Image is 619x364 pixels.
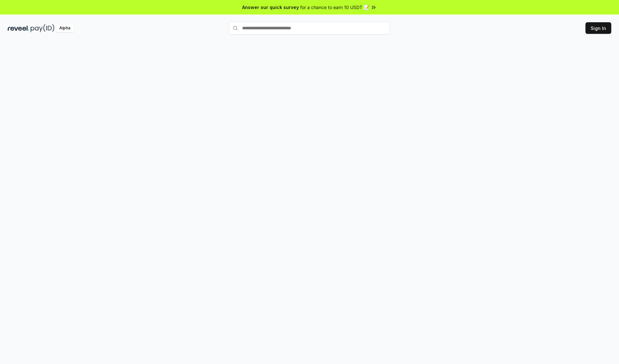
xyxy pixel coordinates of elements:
span: for a chance to earn 10 USDT 📝 [300,4,369,11]
div: Alpha [56,24,74,32]
button: Sign In [585,22,611,34]
img: reveel_dark [8,24,29,32]
span: Answer our quick survey [242,4,299,11]
img: pay_id [31,24,54,32]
